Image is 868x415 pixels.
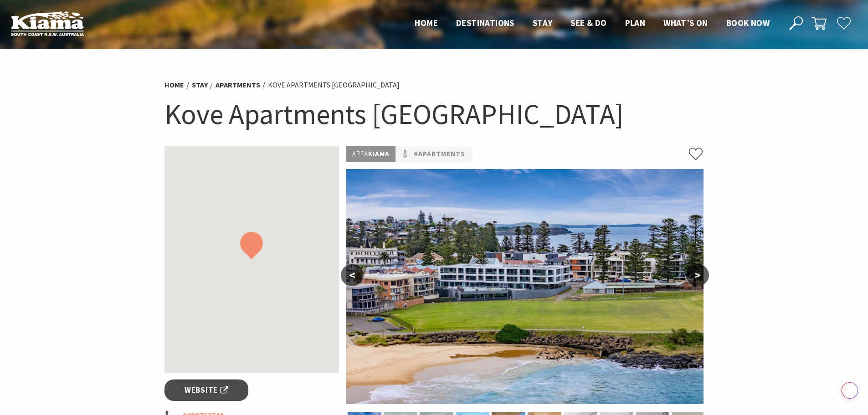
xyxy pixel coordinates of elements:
a: Home [164,80,184,90]
button: < [341,264,364,286]
button: > [686,264,709,286]
p: Kiama [346,146,395,162]
span: Area [352,149,368,158]
span: Stay [533,17,553,28]
h1: Kove Apartments [GEOGRAPHIC_DATA] [164,96,704,133]
a: Website [164,379,249,401]
span: What’s On [663,17,708,28]
span: Website [185,384,228,396]
a: Stay [192,80,208,90]
li: Kove Apartments [GEOGRAPHIC_DATA] [268,79,400,91]
nav: Main Menu [406,16,779,31]
a: #Apartments [414,149,465,160]
img: Kiama Logo [11,11,84,36]
span: Destinations [456,17,514,28]
span: Plan [625,17,646,28]
span: Book now [726,17,770,28]
span: Home [415,17,438,28]
a: Apartments [216,80,260,90]
span: See & Do [570,17,606,28]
